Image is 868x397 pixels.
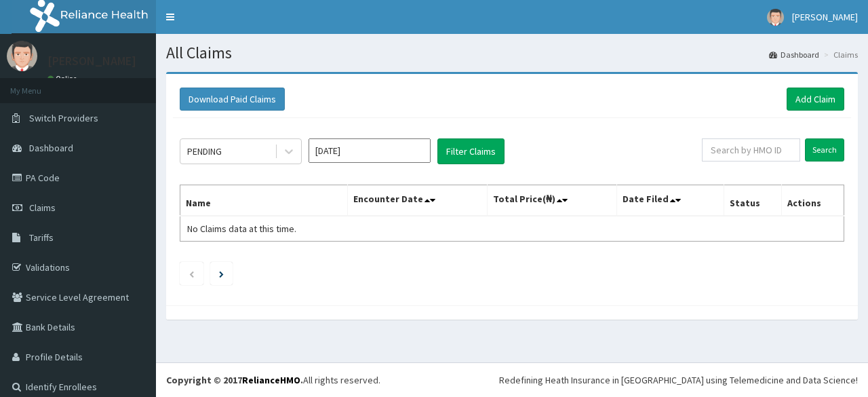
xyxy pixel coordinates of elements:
[47,74,80,83] a: Online
[29,142,73,154] span: Dashboard
[499,373,858,387] div: Redefining Heath Insurance in [GEOGRAPHIC_DATA] using Telemedicine and Data Science!
[29,231,54,244] span: Tariffs
[187,145,222,158] div: PENDING
[219,267,224,280] a: Next page
[242,374,300,386] a: RelianceHMO
[487,185,616,216] th: Total Price(₦)
[805,138,844,162] input: Search
[821,49,858,60] li: Claims
[29,202,56,214] span: Claims
[166,374,303,386] strong: Copyright © 2017 .
[29,112,98,124] span: Switch Providers
[166,44,858,62] h1: All Claims
[616,185,724,216] th: Date Filed
[769,49,819,60] a: Dashboard
[767,9,784,26] img: User Image
[189,267,195,280] a: Previous page
[180,185,348,216] th: Name
[180,88,285,111] button: Download Paid Claims
[47,55,136,67] p: [PERSON_NAME]
[309,138,431,163] input: Select Month and Year
[781,185,844,216] th: Actions
[724,185,781,216] th: Status
[187,223,296,235] span: No Claims data at this time.
[7,41,37,71] img: User Image
[347,185,487,216] th: Encounter Date
[792,11,858,23] span: [PERSON_NAME]
[156,362,868,397] footer: All rights reserved.
[702,138,800,162] input: Search by HMO ID
[787,88,844,111] a: Add Claim
[437,138,505,164] button: Filter Claims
